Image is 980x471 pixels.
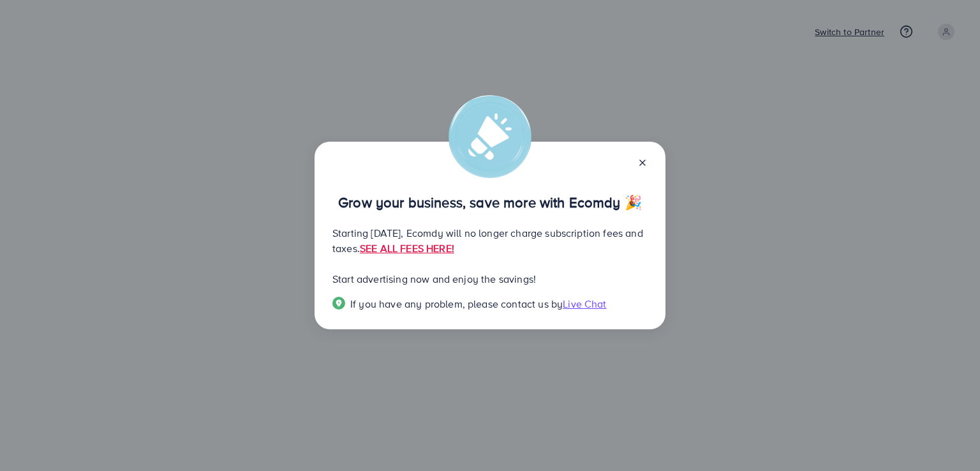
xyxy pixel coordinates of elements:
[360,241,454,255] a: SEE ALL FEES HERE!
[350,297,563,311] span: If you have any problem, please contact us by
[332,195,648,210] p: Grow your business, save more with Ecomdy 🎉
[449,95,531,178] img: alert
[332,225,648,256] p: Starting [DATE], Ecomdy will no longer charge subscription fees and taxes.
[563,297,606,311] span: Live Chat
[332,297,345,310] img: Popup guide
[332,271,648,287] p: Start advertising now and enjoy the savings!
